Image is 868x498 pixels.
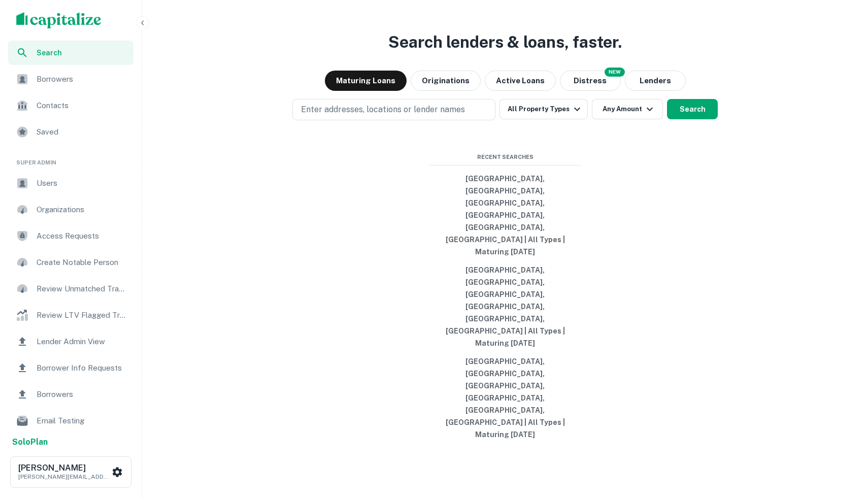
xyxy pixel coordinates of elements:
[8,41,133,65] a: Search
[8,93,133,118] a: Contacts
[8,67,133,91] a: Borrowers
[429,153,581,161] span: Recent Searches
[429,352,581,444] button: [GEOGRAPHIC_DATA], [GEOGRAPHIC_DATA], [GEOGRAPHIC_DATA], [GEOGRAPHIC_DATA], [GEOGRAPHIC_DATA], [G...
[592,99,663,119] button: Any Amount
[292,99,495,120] button: Enter addresses, locations or lender names
[388,30,622,54] h3: Search lenders & loans, faster.
[429,261,581,352] button: [GEOGRAPHIC_DATA], [GEOGRAPHIC_DATA], [GEOGRAPHIC_DATA], [GEOGRAPHIC_DATA], [GEOGRAPHIC_DATA], [G...
[8,120,133,144] a: Saved
[37,99,127,112] span: Contacts
[37,230,127,242] span: Access Requests
[8,197,133,222] a: Organizations
[37,126,127,138] span: Saved
[560,71,621,91] button: Search distressed loans with lien and other non-mortgage details.
[8,224,133,248] a: Access Requests
[16,12,102,28] img: capitalize-logo.png
[37,388,127,401] span: Borrowers
[37,415,127,427] span: Email Testing
[8,171,133,195] a: Users
[8,409,133,433] a: Email Testing
[37,283,127,295] span: Review Unmatched Transactions
[8,356,133,380] a: Borrower Info Requests
[37,256,127,269] span: Create Notable Person
[499,99,588,119] button: All Property Types
[8,277,133,301] a: Review Unmatched Transactions
[817,417,868,466] iframe: Chat Widget
[8,329,133,354] a: Lender Admin View
[37,362,127,374] span: Borrower Info Requests
[37,73,127,85] span: Borrowers
[10,456,131,488] button: [PERSON_NAME][PERSON_NAME][EMAIL_ADDRESS][PERSON_NAME][DOMAIN_NAME]
[37,204,127,216] span: Organizations
[411,71,481,91] button: Originations
[12,437,48,447] strong: Solo Plan
[37,47,127,58] span: Search
[605,68,625,77] div: NEW
[667,99,718,119] button: Search
[37,336,127,348] span: Lender Admin View
[37,177,127,189] span: Users
[37,309,127,321] span: Review LTV Flagged Transactions
[18,472,110,481] p: [PERSON_NAME][EMAIL_ADDRESS][PERSON_NAME][DOMAIN_NAME]
[625,71,686,91] button: Lenders
[485,71,556,91] button: Active Loans
[8,382,133,407] a: Borrowers
[325,71,407,91] button: Maturing Loans
[8,146,133,171] li: Super Admin
[301,104,465,116] p: Enter addresses, locations or lender names
[8,250,133,275] a: Create Notable Person
[12,436,48,448] a: SoloPlan
[429,170,581,261] button: [GEOGRAPHIC_DATA], [GEOGRAPHIC_DATA], [GEOGRAPHIC_DATA], [GEOGRAPHIC_DATA], [GEOGRAPHIC_DATA], [G...
[8,303,133,327] a: Review LTV Flagged Transactions
[18,464,110,472] h6: [PERSON_NAME]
